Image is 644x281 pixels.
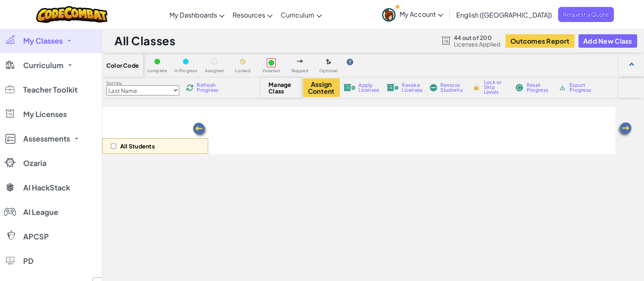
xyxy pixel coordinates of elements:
[402,83,422,93] span: Revoke Licenses
[319,69,338,73] span: Optional
[558,7,614,22] a: Request a Quote
[291,69,308,73] span: Skipped
[235,69,250,73] span: Locked
[106,80,179,86] label: Sort by
[262,69,280,73] span: Violation
[382,8,396,22] img: avatar
[147,69,167,73] span: complete
[23,135,70,142] span: Assessments
[472,84,481,91] img: IconLock.svg
[165,4,229,26] a: My Dashboards
[281,11,314,19] span: Curriculum
[527,83,551,93] span: Reset Progress
[23,208,58,216] span: AI League
[347,59,353,65] img: IconHint.svg
[515,84,523,91] img: IconReset.svg
[106,62,139,69] span: Color Code
[233,11,265,19] span: Resources
[205,69,224,73] span: Assigned
[440,83,465,93] span: Remove Students
[169,11,217,19] span: My Dashboards
[23,86,77,93] span: Teacher Toolkit
[456,11,552,19] span: English ([GEOGRAPHIC_DATA])
[569,83,594,93] span: Export Progress
[578,34,637,48] button: Add New Class
[120,143,155,149] p: All Students
[430,84,437,91] img: IconRemoveStudents.svg
[343,84,356,91] img: IconLicenseApply.svg
[23,159,46,167] span: Ozaria
[326,59,331,65] img: IconOptionalLevel.svg
[23,37,63,44] span: My Classes
[452,4,556,26] a: English ([GEOGRAPHIC_DATA])
[558,84,566,91] img: IconArchive.svg
[192,122,208,138] img: Arrow_Left.png
[303,78,340,97] button: Assign Content
[268,81,292,94] span: Manage Class
[186,84,193,91] img: IconReload.svg
[454,41,501,47] span: Licenses Applied
[23,184,70,191] span: AI HackStack
[174,69,197,73] span: In Progress
[358,83,379,93] span: Apply Licenses
[400,10,443,18] span: My Account
[387,84,399,91] img: IconLicenseRevoke.svg
[114,33,175,49] h1: All Classes
[277,4,326,26] a: Curriculum
[36,6,108,23] img: CodeCombat logo
[23,111,67,118] span: My Licenses
[484,80,508,95] span: Lock or Skip Levels
[297,60,303,63] img: IconSkippedLevel.svg
[197,83,222,93] span: Refresh Progress
[616,122,633,138] img: Arrow_Left.png
[454,34,501,41] span: 44 out of 200
[378,2,447,27] a: My Account
[23,62,64,69] span: Curriculum
[506,34,574,48] button: Outcomes Report
[229,4,277,26] a: Resources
